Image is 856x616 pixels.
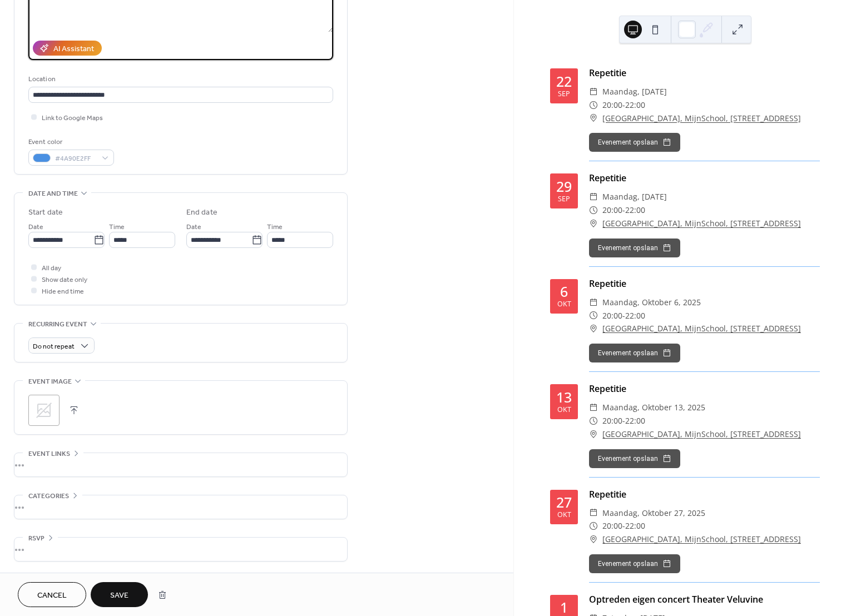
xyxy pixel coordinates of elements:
[109,221,125,233] span: Time
[589,66,820,80] div: Repetitie
[602,428,801,441] a: [GEOGRAPHIC_DATA], MijnSchool, [STREET_ADDRESS]
[589,171,820,185] div: Repetitie
[18,582,86,607] button: Cancel
[14,495,347,519] div: •••
[589,277,820,290] div: Repetitie
[589,554,680,573] button: Evenement opslaan
[556,495,572,509] div: 27
[28,73,331,85] div: Location
[625,203,645,217] span: 22:00
[589,98,598,112] div: ​
[556,390,572,404] div: 13
[28,136,112,148] div: Event color
[622,309,625,322] span: -
[589,488,820,501] div: Repetitie
[37,590,67,602] span: Cancel
[602,401,705,414] span: maandag, oktober 13, 2025
[558,91,570,98] div: sep
[42,274,87,286] span: Show date only
[589,217,598,230] div: ​
[589,133,680,152] button: Evenement opslaan
[589,401,598,414] div: ​
[42,286,84,297] span: Hide end time
[622,414,625,428] span: -
[625,519,645,533] span: 22:00
[589,593,763,605] a: Optreden eigen concert Theater Veluvine
[589,112,598,125] div: ​
[28,448,70,460] span: Event links
[602,309,622,322] span: 20:00
[556,74,572,88] div: 22
[602,414,622,428] span: 20:00
[28,376,72,388] span: Event image
[33,340,75,353] span: Do not repeat
[589,203,598,217] div: ​
[589,414,598,428] div: ​
[14,538,347,561] div: •••
[602,296,701,309] span: maandag, oktober 6, 2025
[589,506,598,520] div: ​
[602,519,622,533] span: 20:00
[186,221,201,233] span: Date
[622,203,625,217] span: -
[28,319,87,330] span: Recurring event
[625,414,645,428] span: 22:00
[589,190,598,203] div: ​
[625,309,645,322] span: 22:00
[558,196,570,203] div: sep
[557,301,571,308] div: okt
[602,217,801,230] a: [GEOGRAPHIC_DATA], MijnSchool, [STREET_ADDRESS]
[557,406,571,414] div: okt
[589,519,598,533] div: ​
[589,449,680,468] button: Evenement opslaan
[602,533,801,546] a: [GEOGRAPHIC_DATA], MijnSchool, [STREET_ADDRESS]
[28,207,63,218] div: Start date
[267,221,283,233] span: Time
[589,322,598,335] div: ​
[28,395,60,426] div: ;
[53,43,94,55] div: AI Assistant
[602,112,801,125] a: [GEOGRAPHIC_DATA], MijnSchool, [STREET_ADDRESS]
[602,322,801,335] a: [GEOGRAPHIC_DATA], MijnSchool, [STREET_ADDRESS]
[602,98,622,112] span: 20:00
[589,296,598,309] div: ​
[42,112,103,124] span: Link to Google Maps
[91,582,148,607] button: Save
[560,285,568,299] div: 6
[602,203,622,217] span: 20:00
[33,41,102,56] button: AI Assistant
[602,506,705,520] span: maandag, oktober 27, 2025
[589,85,598,98] div: ​
[28,221,43,233] span: Date
[560,600,568,614] div: 1
[602,190,667,203] span: maandag, [DATE]
[589,239,680,257] button: Evenement opslaan
[625,98,645,112] span: 22:00
[589,382,820,395] div: Repetitie
[42,262,61,274] span: All day
[602,85,667,98] span: maandag, [DATE]
[14,453,347,476] div: •••
[557,511,571,519] div: okt
[28,188,78,200] span: Date and time
[589,533,598,546] div: ​
[186,207,217,218] div: End date
[110,590,128,602] span: Save
[28,533,44,544] span: RSVP
[622,98,625,112] span: -
[589,309,598,322] div: ​
[28,490,69,502] span: Categories
[622,519,625,533] span: -
[556,180,572,193] div: 29
[589,428,598,441] div: ​
[55,153,96,165] span: #4A90E2FF
[589,344,680,362] button: Evenement opslaan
